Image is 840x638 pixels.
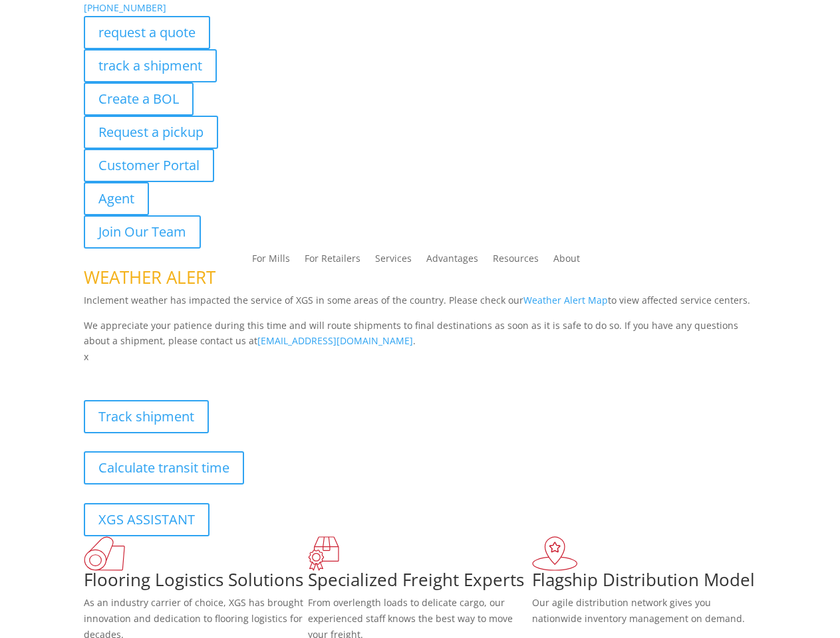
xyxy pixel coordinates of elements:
[84,503,210,536] a: XGS ASSISTANT
[84,182,149,215] a: Agent
[532,571,756,595] h1: Flagship Distribution Model
[305,254,360,268] a: For Retailers
[523,294,608,306] a: Weather Alert Map
[493,254,539,268] a: Resources
[375,254,412,268] a: Services
[84,82,194,116] a: Create a BOL
[84,215,201,249] a: Join Our Team
[84,349,756,365] p: x
[84,149,214,182] a: Customer Portal
[532,536,578,571] img: xgs-icon-flagship-distribution-model-red
[257,334,413,347] a: [EMAIL_ADDRESS][DOMAIN_NAME]
[84,367,380,379] b: Visibility, transparency, and control for your entire supply chain.
[84,318,756,350] p: We appreciate your patience during this time and will route shipments to final destinations as so...
[553,254,580,268] a: About
[84,400,209,433] a: Track shipment
[84,451,244,484] a: Calculate transit time
[84,16,210,49] a: request a quote
[532,596,745,625] span: Our agile distribution network gives you nationwide inventory management on demand.
[308,536,339,571] img: xgs-icon-focused-on-flooring-red
[84,265,215,289] span: WEATHER ALERT
[84,292,756,318] p: Inclement weather has impacted the service of XGS in some areas of the country. Please check our ...
[252,254,290,268] a: For Mills
[84,116,218,149] a: Request a pickup
[426,254,478,268] a: Advantages
[84,1,166,14] a: [PHONE_NUMBER]
[84,536,125,571] img: xgs-icon-total-supply-chain-intelligence-red
[84,571,308,595] h1: Flooring Logistics Solutions
[308,571,532,595] h1: Specialized Freight Experts
[84,49,217,82] a: track a shipment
